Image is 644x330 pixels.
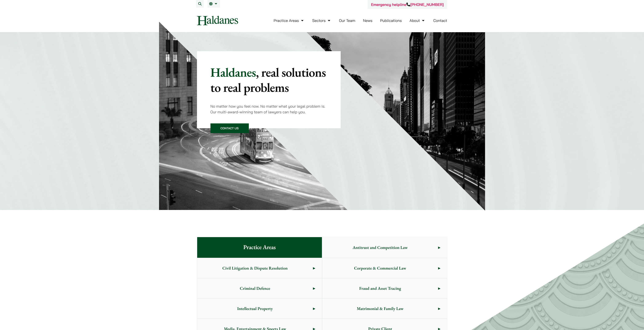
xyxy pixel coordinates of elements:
[433,18,447,23] a: Contact
[209,2,218,5] a: EN
[197,299,313,318] span: Intellectual Property
[363,18,372,23] a: News
[197,16,238,25] img: Logo of Haldanes
[322,237,447,258] a: Antitrust and Competition Law
[210,65,327,95] p: Haldanes
[410,18,426,23] a: About
[197,278,313,298] span: Criminal Defence
[322,258,438,278] span: Corporate & Commercial Law
[237,237,282,258] span: Practice Areas
[371,2,444,7] a: Emergency helpline[PHONE_NUMBER]
[197,299,322,318] a: Intellectual Property
[339,18,355,23] a: Our Team
[197,278,322,298] a: Criminal Defence
[197,258,313,278] span: Civil Litigation & Dispute Resolution
[274,18,305,23] a: Practice Areas
[322,278,438,298] span: Fraud and Asset Tracing
[210,103,327,115] p: No matter how you feel now. No matter what your legal problem is. Our multi-award-winning team of...
[322,278,447,298] a: Fraud and Asset Tracing
[322,299,447,318] a: Matrimonial & Family Law
[322,299,438,318] span: Matrimonial & Family Law
[312,18,331,23] a: Sectors
[380,18,402,23] a: Publications
[210,64,326,96] mark: , real solutions to real problems
[197,258,322,278] a: Civil Litigation & Dispute Resolution
[322,238,438,257] span: Antitrust and Competition Law
[322,258,447,278] a: Corporate & Commercial Law
[210,123,249,133] a: Contact Us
